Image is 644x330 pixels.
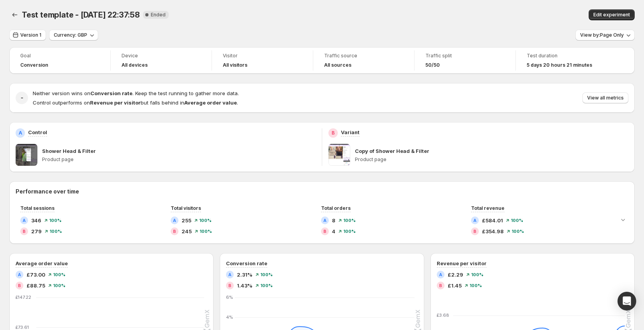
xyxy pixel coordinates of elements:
[20,32,41,38] span: Version 1
[437,312,449,318] text: £3.68
[21,94,23,102] h2: -
[223,53,302,59] span: Visitor
[473,229,476,234] h2: B
[42,147,96,155] p: Shower Head & Filter
[332,130,335,136] h2: B
[171,205,201,211] span: Total visitors
[471,205,505,211] span: Total revenue
[511,218,523,223] span: 100 %
[9,30,46,41] button: Version 1
[580,32,624,38] span: View by: Page Only
[527,52,606,69] a: Test duration5 days 20 hours 21 minutes
[439,272,442,277] h2: A
[223,52,302,69] a: VisitorAll visitors
[223,62,247,68] h4: All visitors
[341,128,360,136] p: Variant
[199,229,212,234] span: 100 %
[226,314,233,320] text: 4%
[527,62,592,68] span: 5 days 20 hours 21 minutes
[20,62,48,68] span: Conversion
[173,218,176,223] h2: A
[469,283,482,288] span: 100 %
[471,272,483,277] span: 100 %
[575,30,635,41] button: View by:Page Only
[18,272,21,277] h2: A
[228,272,231,277] h2: A
[425,62,440,68] span: 50/50
[42,156,316,163] p: Product page
[324,52,403,69] a: Traffic sourceAll sources
[448,282,462,289] span: £1.45
[90,90,132,96] strong: Conversion rate
[260,272,273,277] span: 100 %
[482,216,503,224] span: £584.01
[425,53,505,59] span: Traffic split
[473,218,476,223] h2: A
[19,130,22,136] h2: A
[328,144,350,166] img: Copy of Shower Head & Filter
[33,99,238,106] span: Control outperforms on but falls behind in .
[16,144,37,166] img: Shower Head & Filter
[26,271,45,279] span: £73.00
[321,205,351,211] span: Total orders
[512,229,524,234] span: 100 %
[16,259,68,267] h3: Average order value
[226,259,267,267] h3: Conversion rate
[151,12,166,18] span: Ended
[22,10,140,20] span: Test template - [DATE] 22:37:58
[53,272,65,277] span: 100 %
[90,99,141,106] strong: Revenue per visitor
[173,229,176,234] h2: B
[26,282,45,289] span: £88.75
[355,156,628,163] p: Product page
[122,52,201,69] a: DeviceAll devices
[122,62,148,68] h4: All devices
[228,283,231,288] h2: B
[589,9,635,20] button: Edit experiment
[49,218,62,223] span: 100 %
[425,52,505,69] a: Traffic split50/50
[122,53,201,59] span: Device
[184,99,237,106] strong: Average order value
[448,271,463,279] span: £2.29
[53,283,65,288] span: 100 %
[199,218,212,223] span: 100 %
[587,95,624,101] span: View all metrics
[343,229,356,234] span: 100 %
[23,229,26,234] h2: B
[20,205,55,211] span: Total sessions
[355,147,429,155] p: Copy of Shower Head & Filter
[23,218,26,223] h2: A
[482,227,504,235] span: £354.98
[182,216,191,224] span: 255
[226,295,233,300] text: 6%
[9,9,20,20] button: Back
[439,283,442,288] h2: B
[31,227,42,235] span: 279
[31,216,41,224] span: 346
[332,227,335,235] span: 4
[16,188,628,195] h2: Performance over time
[343,218,356,223] span: 100 %
[332,216,335,224] span: 8
[16,325,29,330] text: £73.61
[582,92,628,103] button: View all metrics
[323,229,326,234] h2: B
[527,53,606,59] span: Test duration
[324,62,351,68] h4: All sources
[54,32,87,38] span: Currency: GBP
[324,53,403,59] span: Traffic source
[28,128,47,136] p: Control
[323,218,326,223] h2: A
[33,90,239,96] span: Neither version wins on . Keep the test running to gather more data.
[618,292,636,310] div: Open Intercom Messenger
[260,283,273,288] span: 100 %
[237,271,252,279] span: 2.31%
[593,12,630,18] span: Edit experiment
[437,259,487,267] h3: Revenue per visitor
[49,30,98,41] button: Currency: GBP
[20,53,99,59] span: Goal
[49,229,62,234] span: 100 %
[20,52,99,69] a: GoalConversion
[182,227,192,235] span: 245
